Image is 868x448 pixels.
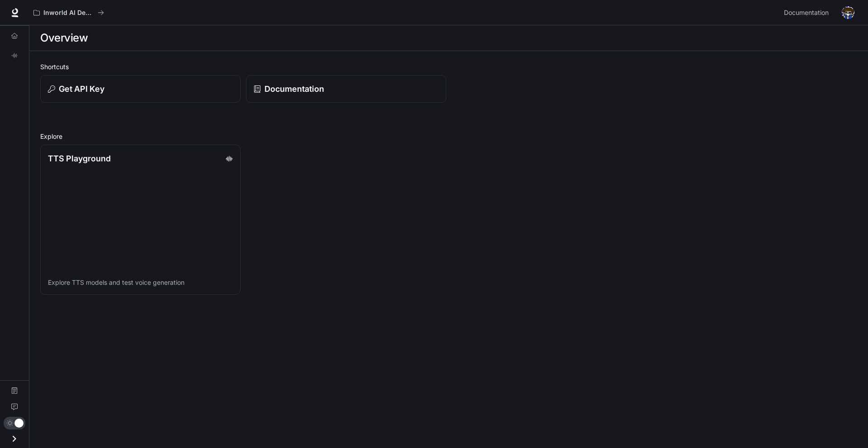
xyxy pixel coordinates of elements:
[246,75,446,103] a: Documentation
[59,83,104,95] p: Get API Key
[839,4,857,22] button: User avatar
[40,62,857,71] h2: Shortcuts
[48,278,233,287] p: Explore TTS models and test voice generation
[4,48,25,63] a: TTS Playground
[842,6,854,19] img: User avatar
[4,28,25,43] a: Overview
[40,132,857,141] h2: Explore
[264,83,324,95] p: Documentation
[43,9,94,17] p: Inworld AI Demos
[40,29,88,47] h1: Overview
[48,152,111,165] p: TTS Playground
[784,7,829,19] span: Documentation
[14,418,24,428] span: Dark mode toggle
[780,4,835,22] a: Documentation
[40,145,241,295] a: TTS PlaygroundExplore TTS models and test voice generation
[4,400,25,414] a: Feedback
[4,383,25,398] a: Documentation
[29,4,108,22] button: All workspaces
[40,75,241,103] button: Get API Key
[4,429,24,448] button: Open drawer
